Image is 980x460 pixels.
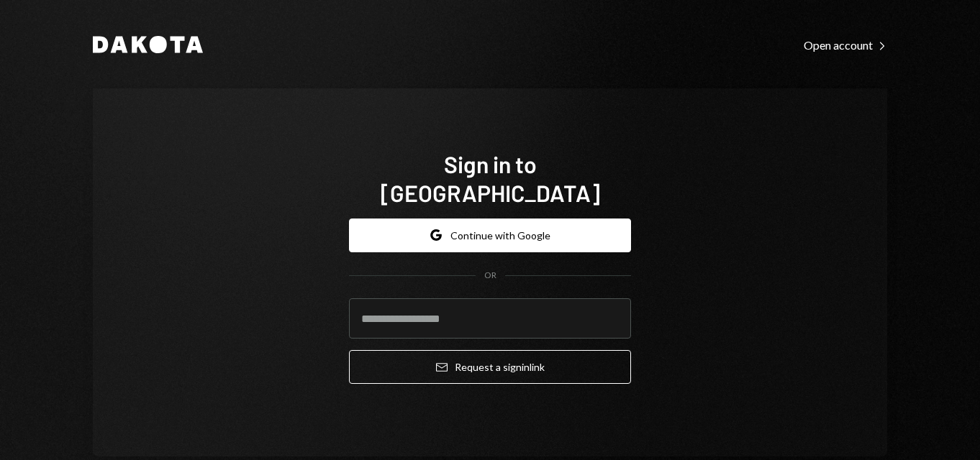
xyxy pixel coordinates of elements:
button: Request a signinlink [349,350,631,384]
div: Open account [804,38,887,52]
button: Continue with Google [349,218,631,252]
h1: Sign in to [GEOGRAPHIC_DATA] [349,149,631,207]
div: OR [484,270,496,282]
a: Open account [804,37,887,52]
